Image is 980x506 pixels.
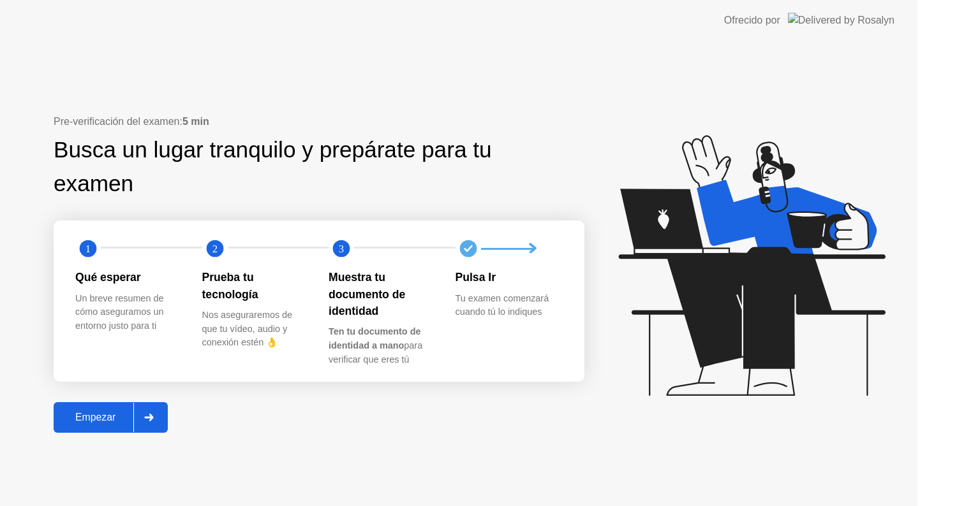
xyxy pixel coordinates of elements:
[182,116,209,127] b: 5 min
[329,269,435,319] div: Muestra tu documento de identidad
[202,269,309,303] div: Prueba tu tecnología
[724,13,780,28] div: Ofrecido por
[456,269,562,286] div: Pulsa Ir
[329,326,420,351] b: Ten tu documento de identidad a mano
[212,243,217,255] text: 2
[54,402,168,433] button: Empezar
[54,114,584,129] div: Pre-verificación del examen:
[75,269,182,286] div: Qué esperar
[788,13,895,27] img: Delivered by Rosalyn
[85,243,91,255] text: 1
[329,325,435,366] div: para verificar que eres tú
[456,292,562,319] div: Tu examen comenzará cuando tú lo indiques
[57,412,133,423] div: Empezar
[202,308,309,350] div: Nos aseguraremos de que tu vídeo, audio y conexión estén 👌
[339,243,344,255] text: 3
[54,133,503,201] div: Busca un lugar tranquilo y prepárate para tu examen
[75,292,182,333] div: Un breve resumen de cómo aseguramos un entorno justo para ti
